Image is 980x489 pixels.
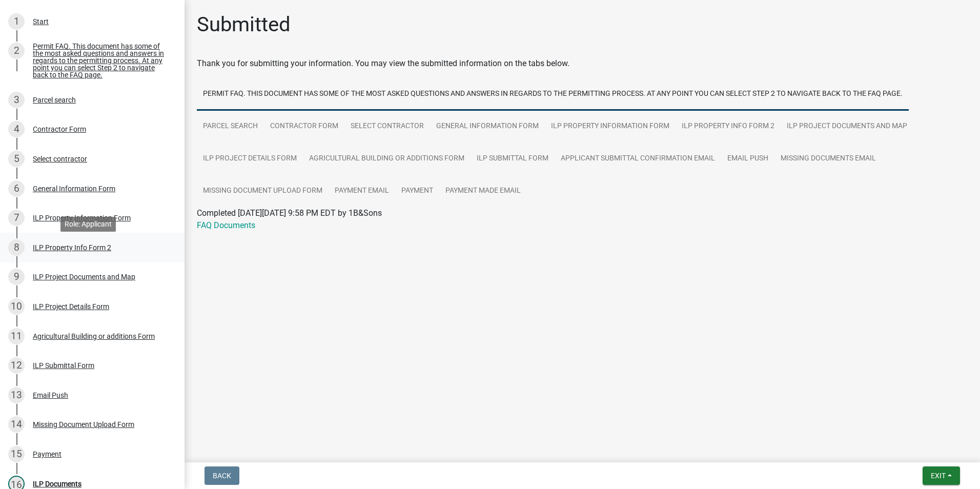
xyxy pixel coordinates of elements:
div: ILP Project Details Form [33,303,109,310]
div: ILP Property Info Form 2 [33,244,111,251]
a: Agricultural Building or additions Form [303,142,471,175]
a: Payment [395,175,439,208]
button: Exit [923,466,960,485]
a: ILP Project Documents and Map [781,110,913,143]
div: Parcel search [33,96,76,104]
div: Contractor Form [33,126,86,133]
button: Back [205,466,239,485]
h1: Submitted [197,12,291,37]
div: 14 [8,416,25,433]
a: General Information Form [430,110,545,143]
div: 4 [8,121,25,137]
div: 2 [8,43,25,59]
div: 13 [8,387,25,403]
a: Select contractor [344,110,430,143]
div: Select contractor [33,155,87,162]
div: 12 [8,357,25,374]
div: General Information Form [33,185,115,192]
a: Missing Documents Email [774,142,882,175]
div: 10 [8,298,25,315]
div: 6 [8,180,25,197]
span: Exit [931,472,946,480]
a: ILP Project Details Form [197,142,303,175]
a: ILP Property Info Form 2 [676,110,781,143]
div: 3 [8,92,25,108]
span: Back [213,472,231,480]
div: 1 [8,13,25,30]
a: ILP Property Information Form [545,110,676,143]
a: Missing Document Upload Form [197,175,329,208]
div: ILP Submittal Form [33,362,94,369]
div: Agricultural Building or additions Form [33,333,155,340]
div: Thank you for submitting your information. You may view the submitted information on the tabs below. [197,57,968,70]
a: Parcel search [197,110,264,143]
div: 8 [8,239,25,256]
a: Permit FAQ. This document has some of the most asked questions and answers in regards to the perm... [197,78,909,111]
div: Permit FAQ. This document has some of the most asked questions and answers in regards to the perm... [33,43,168,78]
div: Email Push [33,392,68,399]
div: ILP Property Information Form [33,214,131,221]
a: Email Push [721,142,774,175]
a: ILP Submittal Form [471,142,555,175]
a: Payment Email [329,175,395,208]
div: 11 [8,328,25,344]
div: 5 [8,151,25,167]
div: Payment [33,451,62,458]
div: Missing Document Upload Form [33,421,134,428]
div: Role: Applicant [60,217,116,232]
div: ILP Project Documents and Map [33,273,135,280]
a: Applicant Submittal Confirmation Email [555,142,721,175]
div: 9 [8,269,25,285]
a: Contractor Form [264,110,344,143]
a: Payment Made Email [439,175,527,208]
div: Start [33,18,49,25]
a: FAQ Documents [197,220,255,230]
span: Completed [DATE][DATE] 9:58 PM EDT by 1B&Sons [197,208,382,218]
div: ILP Documents [33,480,81,487]
div: 15 [8,446,25,462]
div: 7 [8,210,25,226]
